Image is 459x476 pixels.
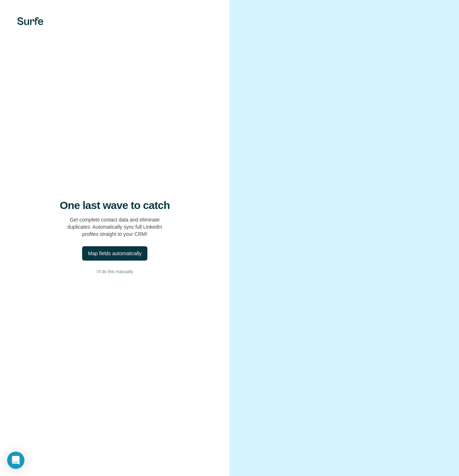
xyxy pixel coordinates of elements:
[88,250,141,257] div: Map fields automatically
[7,452,24,469] div: Open Intercom Messenger
[17,17,43,25] img: Surfe's logo
[14,266,215,277] button: I’ll do this manually
[67,216,162,238] p: Get complete contact data and eliminate duplicates. Automatically sync full LinkedIn profiles str...
[82,246,147,261] button: Map fields automatically
[60,199,170,212] h4: One last wave to catch
[96,268,133,275] span: I’ll do this manually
